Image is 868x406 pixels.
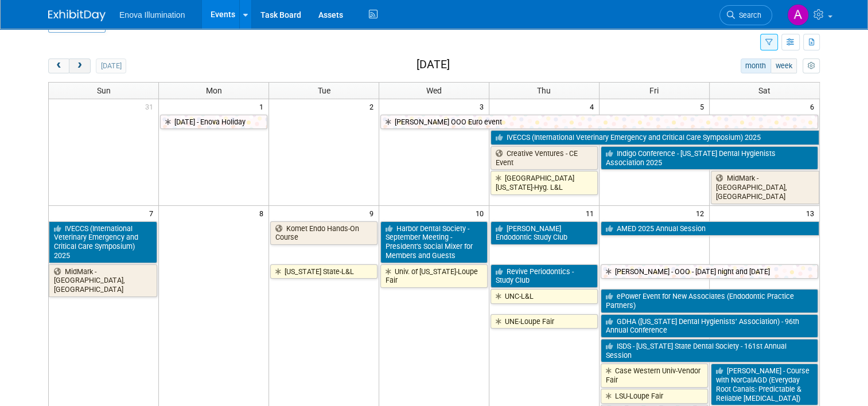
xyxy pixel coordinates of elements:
span: 7 [148,206,158,220]
span: 9 [368,206,379,220]
span: Tue [318,86,330,95]
a: [PERSON_NAME] - Course with NorCalAGD (Everyday Root Canals: Predictable & Reliable [MEDICAL_DATA]) [711,364,818,405]
a: [PERSON_NAME] OOO Euro event [380,115,818,130]
span: Mon [206,86,222,95]
span: 13 [805,206,819,220]
span: 31 [144,99,158,114]
span: Thu [537,86,551,95]
button: prev [48,58,69,73]
button: month [741,58,771,73]
span: Sat [758,86,770,95]
span: 6 [809,99,819,114]
a: Search [719,5,772,25]
a: AMED 2025 Annual Session [601,221,819,236]
button: next [69,58,90,73]
a: GDHA ([US_STATE] Dental Hygienists’ Association) - 96th Annual Conference [601,314,818,338]
a: [GEOGRAPHIC_DATA][US_STATE]-Hyg. L&L [491,171,598,194]
a: Komet Endo Hands-On Course [270,221,377,245]
button: myCustomButton [803,58,820,73]
button: [DATE] [96,58,126,73]
span: 10 [474,206,489,220]
a: [DATE] - Enova Holiday [160,115,267,130]
a: MidMark - [GEOGRAPHIC_DATA], [GEOGRAPHIC_DATA] [711,171,819,204]
span: Fri [649,86,659,95]
a: [US_STATE] State-L&L [270,264,377,279]
span: Search [735,11,761,19]
span: 4 [589,99,599,114]
span: 11 [585,206,599,220]
span: 5 [699,99,709,114]
span: 8 [258,206,268,220]
img: Andrea Miller [787,4,809,26]
span: Sun [97,86,111,95]
span: Enova Illumination [119,10,185,19]
a: UNC-L&L [491,289,598,304]
a: Creative Ventures - CE Event [491,146,598,170]
a: MidMark - [GEOGRAPHIC_DATA], [GEOGRAPHIC_DATA] [49,264,157,297]
a: Harbor Dental Society - September Meeting - President’s Social Mixer for Members and Guests [380,221,488,263]
a: [PERSON_NAME] Endodontic Study Club [491,221,598,245]
a: LSU-Loupe Fair [601,389,708,404]
a: Indigo Conference - [US_STATE] Dental Hygienists Association 2025 [601,146,818,170]
a: IVECCS (International Veterinary Emergency and Critical Care Symposium) 2025 [491,130,819,145]
img: ExhibitDay [48,10,106,21]
span: 1 [258,99,268,114]
a: Case Western Univ-Vendor Fair [601,364,708,387]
span: Wed [426,86,442,95]
button: week [770,58,797,73]
span: 12 [695,206,709,220]
h2: [DATE] [417,58,450,71]
a: Revive Periodontics - Study Club [491,264,598,288]
span: 3 [478,99,489,114]
span: 2 [368,99,379,114]
a: IVECCS (International Veterinary Emergency and Critical Care Symposium) 2025 [49,221,157,263]
a: UNE-Loupe Fair [491,314,598,329]
i: Personalize Calendar [807,63,815,70]
a: [PERSON_NAME] - OOO - [DATE] night and [DATE] [601,264,818,279]
a: Univ. of [US_STATE]-Loupe Fair [380,264,488,288]
a: ISDS - [US_STATE] State Dental Society - 161st Annual Session [601,339,818,362]
a: ePower Event for New Associates (Endodontic Practice Partners) [601,289,818,313]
